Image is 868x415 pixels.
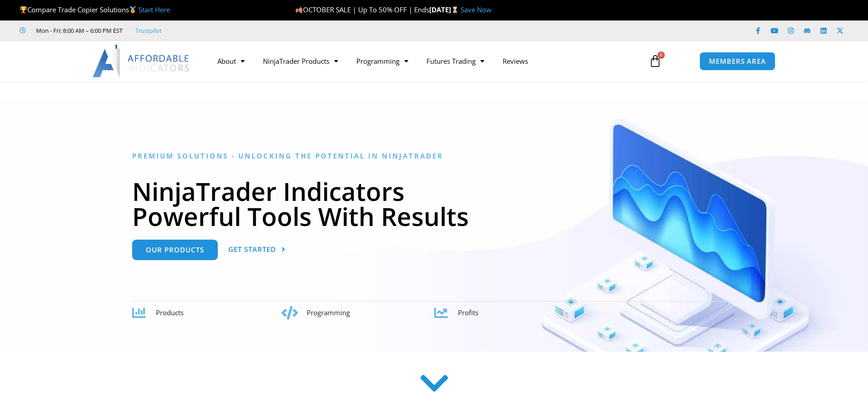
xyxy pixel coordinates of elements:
[34,25,123,36] span: Mon - Fri: 8:00 AM – 6:00 PM EST
[296,6,303,13] img: 🍂
[635,48,675,74] a: 0
[228,246,276,253] span: Get Started
[20,5,170,14] span: Compare Trade Copier Solutions
[461,5,492,14] a: Save Now
[208,51,638,72] nav: Menu
[657,51,665,59] span: 0
[307,308,350,317] span: Programming
[129,6,136,13] img: 🥇
[417,51,493,72] a: Futures Trading
[92,45,190,77] img: LogoAI | Affordable Indicators – NinjaTrader
[347,51,417,72] a: Programming
[132,179,736,229] h1: NinjaTrader Indicators Powerful Tools With Results
[208,51,254,72] a: About
[458,308,478,317] span: Profits
[146,246,204,253] span: Our Products
[20,6,27,13] img: 🏆
[709,58,766,65] span: MEMBERS AREA
[452,6,458,13] img: ⌛
[254,51,347,72] a: NinjaTrader Products
[135,25,162,36] a: Trustpilot
[699,52,776,71] a: MEMBERS AREA
[228,240,286,260] a: Get Started
[132,240,218,260] a: Our Products
[156,308,184,317] span: Products
[139,5,170,14] a: Start Here
[493,51,537,72] a: Reviews
[132,152,736,160] h6: Premium Solutions - Unlocking the Potential in NinjaTrader
[295,5,429,14] span: OCTOBER SALE | Up To 50% OFF | Ends
[429,5,461,14] strong: [DATE]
